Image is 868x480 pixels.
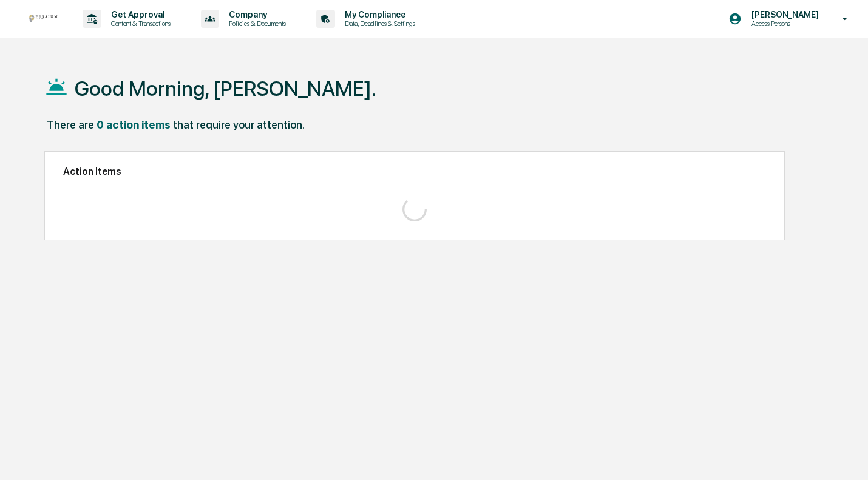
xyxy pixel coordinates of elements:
[173,118,305,131] div: that require your attention.
[47,118,94,131] div: There are
[97,118,171,131] div: 0 action items
[101,10,177,19] p: Get Approval
[742,19,825,28] p: Access Persons
[219,10,292,19] p: Company
[219,19,292,28] p: Policies & Documents
[101,19,177,28] p: Content & Transactions
[335,10,421,19] p: My Compliance
[63,166,766,177] h2: Action Items
[742,10,825,19] p: [PERSON_NAME]
[335,19,421,28] p: Data, Deadlines & Settings
[29,15,58,22] img: logo
[75,76,376,101] h1: Good Morning, [PERSON_NAME].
